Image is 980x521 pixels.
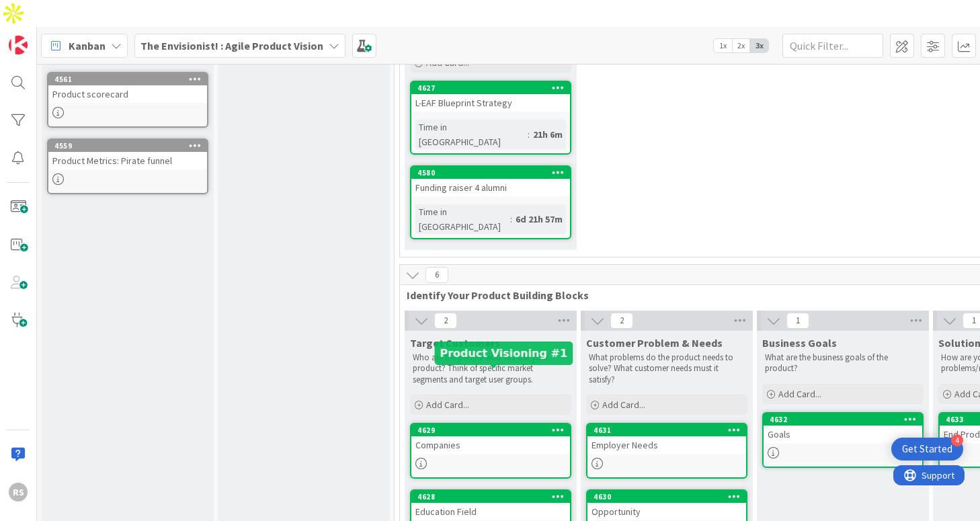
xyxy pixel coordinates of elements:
[764,426,922,443] div: Goals
[69,38,106,54] span: Kanban
[411,491,570,503] div: 4628
[411,424,570,454] div: 4629Companies
[9,483,28,502] div: RS
[410,423,571,479] a: 4629Companies
[586,336,723,350] span: Customer Problem & Needs
[410,165,571,239] a: 4580Funding raiser 4 alumniTime in [GEOGRAPHIC_DATA]:6d 21h 57m
[47,138,208,194] a: 4559Product Metrics: Pirate funnel
[512,212,566,227] div: 6d 21h 57m
[510,212,512,227] span: :
[587,436,746,454] div: Employer Needs
[411,167,570,196] div: 4580Funding raiser 4 alumni
[765,352,921,374] p: What are the business goals of the product?
[411,436,570,454] div: Companies
[28,2,61,18] span: Support
[594,492,746,502] div: 4630
[764,413,922,443] div: 4632Goals
[411,94,570,112] div: L-EAF Blueprint Strategy
[411,491,570,520] div: 4628Education Field
[48,152,207,169] div: Product Metrics: Pirate funnel
[782,34,883,58] input: Quick Filter...
[762,412,924,468] a: 4632Goals
[415,120,528,149] div: Time in [GEOGRAPHIC_DATA]
[762,336,837,350] span: Business Goals
[786,313,809,329] span: 1
[48,140,207,169] div: 4559Product Metrics: Pirate funnel
[411,503,570,520] div: Education Field
[732,39,750,52] span: 2x
[410,81,571,155] a: 4627L-EAF Blueprint StrategyTime in [GEOGRAPHIC_DATA]:21h 6m
[951,434,963,446] div: 4
[417,426,570,435] div: 4629
[610,313,633,329] span: 2
[770,415,922,424] div: 4632
[411,179,570,196] div: Funding raiser 4 alumni
[594,426,746,435] div: 4631
[586,423,747,479] a: 4631Employer Needs
[140,39,323,52] b: The Envisionist! : Agile Product Vision
[9,36,28,54] img: Visit kanbanzone.com
[589,352,745,385] p: What problems do the product needs to solve? What customer needs must it satisfy?
[415,204,510,234] div: Time in [GEOGRAPHIC_DATA]
[48,73,207,85] div: 4561
[587,503,746,520] div: Opportunity
[714,39,732,52] span: 1x
[411,167,570,179] div: 4580
[891,438,963,460] div: Open Get Started checklist, remaining modules: 4
[587,491,746,503] div: 4630
[417,83,570,93] div: 4627
[425,267,448,283] span: 6
[411,82,570,112] div: 4627L-EAF Blueprint Strategy
[54,75,207,84] div: 4561
[48,85,207,103] div: Product scorecard
[48,73,207,103] div: 4561Product scorecard
[410,336,500,350] span: Target Customers
[750,39,768,52] span: 3x
[48,140,207,152] div: 4559
[602,399,645,411] span: Add Card...
[587,424,746,454] div: 4631Employer Needs
[411,82,570,94] div: 4627
[413,352,569,385] p: Who are the people who will use your product? Think of specific market segments and target user g...
[528,127,530,142] span: :
[54,141,207,151] div: 4559
[587,491,746,520] div: 4630Opportunity
[426,399,469,411] span: Add Card...
[47,72,208,128] a: 4561Product scorecard
[440,347,568,360] h5: Product Visioning #1
[417,168,570,177] div: 4580
[764,413,922,426] div: 4632
[411,424,570,436] div: 4629
[587,424,746,436] div: 4631
[778,388,821,400] span: Add Card...
[434,313,457,329] span: 2
[902,442,952,456] div: Get Started
[417,492,570,502] div: 4628
[530,127,566,142] div: 21h 6m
